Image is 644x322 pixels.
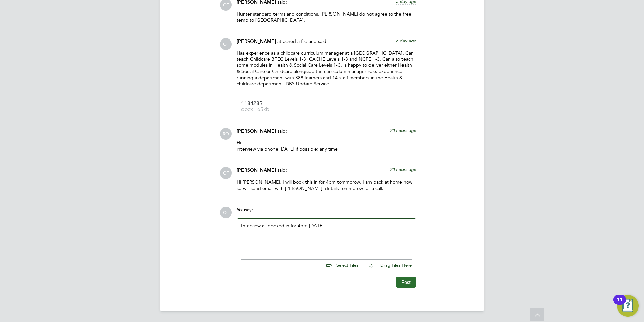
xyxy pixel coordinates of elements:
p: Hunter standard terms and conditions. [PERSON_NAME] do not agree to the free temp to [GEOGRAPHIC_... [237,11,416,23]
span: docx - 65kb [241,107,295,112]
button: Drag Files Here [364,259,412,273]
span: said: [277,128,287,134]
span: a day ago [396,38,416,44]
p: Hi interview via phone [DATE] if possible; any time [237,140,416,152]
span: [PERSON_NAME] [237,128,276,134]
span: OT [220,207,232,218]
span: OT [220,38,232,50]
span: [PERSON_NAME] [237,38,276,44]
div: say: [237,207,416,218]
p: Has experience as a childcare curriculum manager at a [GEOGRAPHIC_DATA]. Can teach Childcare BTEC... [237,50,416,87]
span: [PERSON_NAME] [237,167,276,173]
span: You [237,207,245,213]
span: 20 hours ago [390,128,416,133]
span: attached a file and said: [277,38,328,44]
span: said: [277,167,287,173]
div: 11 [617,300,623,308]
a: 118428R docx - 65kb [241,101,295,112]
span: 20 hours ago [390,167,416,172]
span: OT [220,167,232,179]
span: RO [220,128,232,140]
button: Post [396,277,416,288]
div: Interview all booked in for 4pm [DATE]. [241,223,412,252]
span: 118428R [241,101,295,106]
p: Hi [PERSON_NAME], I will book this in for 4pm tommorow. I am back at home now, so will send email... [237,179,416,191]
button: Open Resource Center, 11 new notifications [617,295,639,317]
